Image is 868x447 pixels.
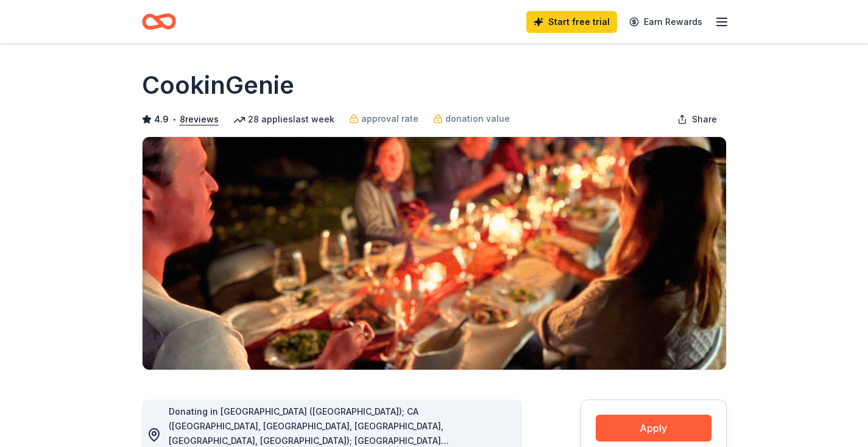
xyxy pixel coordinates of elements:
a: Home [142,7,176,36]
button: Apply [596,415,711,442]
a: donation value [433,111,510,126]
span: approval rate [361,111,418,126]
span: donation value [445,111,510,126]
button: Share [668,107,727,132]
h1: CookinGenie [142,68,294,102]
a: Start free trial [526,11,617,33]
a: approval rate [349,111,418,126]
img: Image for CookinGenie [143,137,726,370]
a: Earn Rewards [622,11,710,33]
span: 4.9 [154,112,169,127]
button: 8reviews [180,112,219,127]
div: 28 applies last week [233,112,334,127]
span: • [172,114,176,124]
span: Share [692,112,717,127]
